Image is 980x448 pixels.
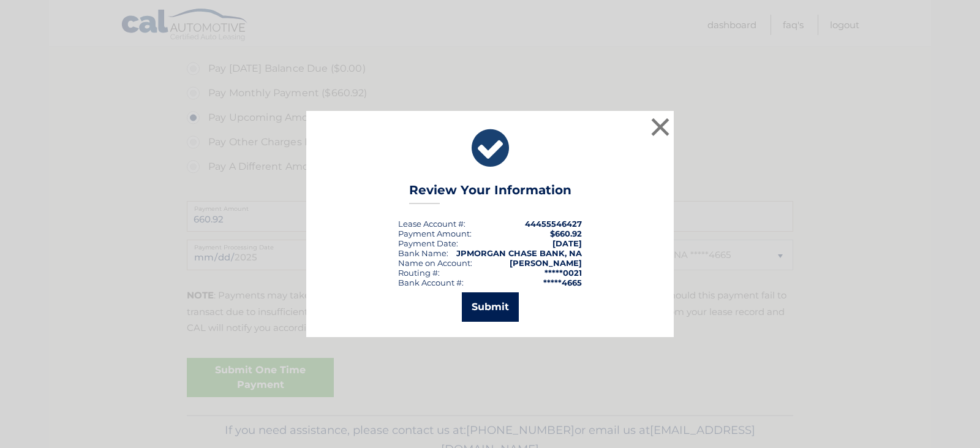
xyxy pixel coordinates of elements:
[525,219,582,229] strong: 44455546427
[398,238,456,248] span: Payment Date
[398,219,466,229] div: Lease Account #:
[462,292,519,322] button: Submit
[398,278,464,287] div: Bank Account #:
[456,248,582,258] strong: JPMORGAN CHASE BANK, NA
[550,229,582,238] span: $660.92
[409,183,571,204] h3: Review Your Information
[648,115,673,139] button: ×
[398,229,472,238] div: Payment Amount:
[398,268,440,278] div: Routing #:
[398,238,458,248] div: :
[398,248,448,258] div: Bank Name:
[552,238,582,248] span: [DATE]
[510,258,582,268] strong: [PERSON_NAME]
[398,258,472,268] div: Name on Account:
